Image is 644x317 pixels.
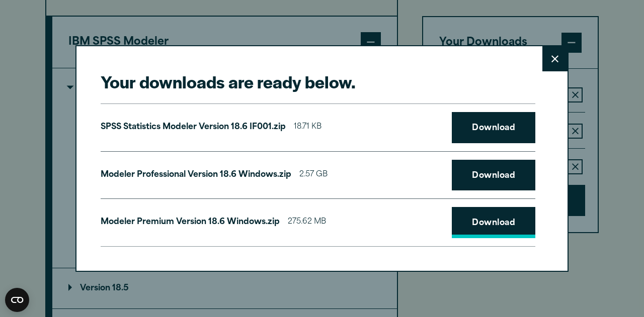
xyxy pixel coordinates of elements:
[452,160,535,191] a: Download
[452,207,535,238] a: Download
[101,70,535,93] h2: Your downloads are ready below.
[294,120,321,135] span: 18.71 KB
[299,168,328,182] span: 2.57 GB
[101,168,291,182] p: Modeler Professional Version 18.6 Windows.zip
[288,215,326,230] span: 275.62 MB
[5,288,29,312] button: Open CMP widget
[101,120,286,135] p: SPSS Statistics Modeler Version 18.6 IF001.zip
[452,112,535,143] a: Download
[101,215,280,230] p: Modeler Premium Version 18.6 Windows.zip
